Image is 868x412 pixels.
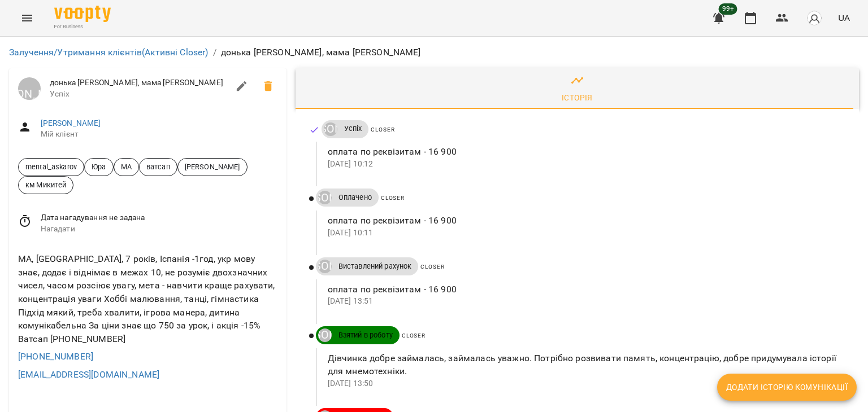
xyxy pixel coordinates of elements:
[18,351,93,362] a: [PHONE_NUMBER]
[16,250,280,348] div: МА, [GEOGRAPHIC_DATA], 7 років, Іспанія -1год, укр мову знає, додає і віднімає в межах 10, не роз...
[318,328,332,342] div: ДТ Ірина Микитей
[41,119,101,128] a: [PERSON_NAME]
[19,179,73,190] span: км Микитей
[402,332,426,339] span: Closer
[332,330,400,340] span: Взятий в роботу
[18,77,41,100] a: ДТ [PERSON_NAME]
[318,191,332,204] div: ДТ Ірина Микитей
[328,378,841,389] p: [DATE] 13:50
[178,161,247,172] span: [PERSON_NAME]
[328,296,841,307] p: [DATE] 13:51
[54,6,111,22] img: Voopty Logo
[54,23,111,30] span: For Business
[332,192,379,203] span: Оплачено
[41,223,277,235] span: Нагадати
[328,227,841,239] p: [DATE] 10:11
[719,3,737,15] span: 99+
[328,145,841,159] p: оплата по реквізитам - 16 900
[324,122,337,136] div: ДТ Ірина Микитей
[322,122,337,136] a: ДТ [PERSON_NAME]
[50,77,228,89] span: донька [PERSON_NAME], мама [PERSON_NAME]
[50,89,228,100] span: Успіх
[806,10,822,26] img: avatar_s.png
[726,380,848,394] span: Додати історію комунікації
[328,214,841,227] p: оплата по реквізитам - 16 900
[332,261,419,271] span: Виставлений рахунок
[834,7,854,28] button: UA
[316,260,332,273] a: ДТ [PERSON_NAME]
[328,352,841,378] p: Дівчинка добре займалась, займалась уважно. Потрібно розвивати память, концентрацію, добре придум...
[381,195,405,201] span: Closer
[562,91,593,104] div: Історія
[41,212,277,223] span: Дата нагадування не задана
[371,126,394,133] span: Closer
[420,264,444,270] span: Closer
[717,374,857,401] button: Додати історію комунікації
[316,191,332,204] a: ДТ [PERSON_NAME]
[114,161,138,172] span: МА
[18,77,41,100] div: ДТ Ірина Микитей
[19,161,84,172] span: mental_askarov
[318,260,332,273] div: ДТ Ірина Микитей
[85,161,112,172] span: Юра
[9,47,209,58] a: Залучення/Утримання клієнтів(Активні Closer)
[337,124,369,134] span: Успіх
[140,161,177,172] span: ватсап
[221,46,421,59] p: донька [PERSON_NAME], мама [PERSON_NAME]
[328,283,841,296] p: оплата по реквізитам - 16 900
[9,46,859,59] nav: breadcrumb
[316,328,332,342] a: ДТ [PERSON_NAME]
[328,159,841,170] p: [DATE] 10:12
[213,46,216,59] li: /
[18,369,159,380] a: [EMAIL_ADDRESS][DOMAIN_NAME]
[14,5,41,32] button: Menu
[838,12,850,24] span: UA
[41,129,277,140] span: Мій клієнт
